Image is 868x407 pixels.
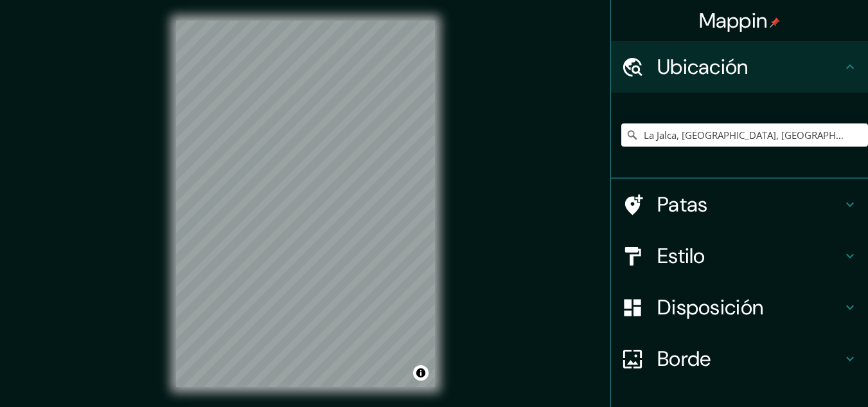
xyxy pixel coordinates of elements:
iframe: Lanzador de widgets de ayuda [754,357,854,393]
font: Estilo [657,242,705,269]
font: Disposición [657,294,763,321]
font: Borde [657,345,711,372]
canvas: Mapa [176,21,435,387]
div: Patas [611,179,868,230]
input: Elige tu ciudad o zona [621,123,868,147]
button: Activar o desactivar atribución [413,365,429,381]
img: pin-icon.png [770,17,780,28]
div: Borde [611,333,868,384]
div: Ubicación [611,41,868,93]
div: Disposición [611,282,868,333]
div: Estilo [611,230,868,282]
font: Mappin [699,7,768,34]
font: Ubicación [657,53,748,80]
font: Patas [657,191,708,218]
